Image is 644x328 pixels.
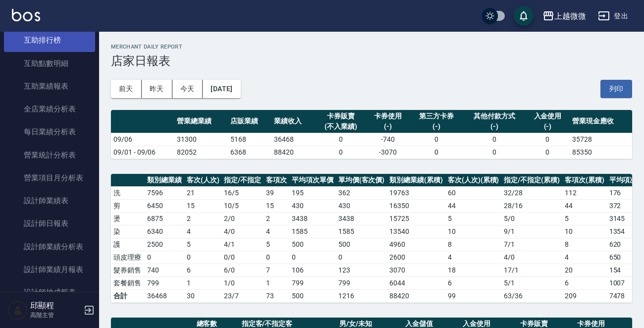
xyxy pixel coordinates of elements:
td: 1 / 0 [221,276,264,289]
td: 5168 [228,133,272,146]
div: 第三方卡券 [413,111,461,121]
td: -740 [366,133,410,146]
td: 112 [562,186,607,199]
div: (-) [413,121,461,132]
td: 99 [445,289,502,302]
td: 2600 [387,251,445,264]
th: 客項次(累積) [562,174,607,187]
td: 洗 [111,186,145,199]
td: 799 [289,276,336,289]
td: 0 [526,146,570,159]
td: 740 [145,264,184,276]
img: Logo [12,9,40,21]
td: 430 [336,199,387,212]
th: 店販業績 [228,110,272,133]
td: 5 / 0 [501,212,562,225]
td: 5 [562,212,607,225]
a: 設計師抽成報表 [4,281,95,304]
button: 登出 [594,7,632,25]
th: 業績收入 [271,110,316,133]
td: 護 [111,238,145,251]
div: 卡券販賣 [318,111,364,121]
td: 60 [445,186,502,199]
td: 13540 [387,225,445,238]
td: 合計 [111,289,145,302]
td: 7 / 1 [501,238,562,251]
td: 106 [289,264,336,276]
td: 0 [316,133,366,146]
td: 6450 [145,199,184,212]
td: 5 [264,238,289,251]
td: 17 / 1 [501,264,562,276]
td: 0 [526,133,570,146]
td: 1 [264,276,289,289]
td: 6044 [387,276,445,289]
td: 4 [562,251,607,264]
td: 85350 [570,146,632,159]
td: 20 [562,264,607,276]
td: 73 [264,289,289,302]
td: 6 [184,264,222,276]
td: 123 [336,264,387,276]
td: 7596 [145,186,184,199]
button: 今天 [172,80,203,98]
td: 3438 [289,212,336,225]
td: 4 [445,251,502,264]
td: 15 [184,199,222,212]
th: 客項次 [264,174,289,187]
td: 髮券銷售 [111,264,145,276]
td: 0 [410,146,463,159]
td: 6368 [228,146,272,159]
td: 362 [336,186,387,199]
a: 營業項目月分析表 [4,166,95,189]
td: 3070 [387,264,445,276]
td: 0 [316,146,366,159]
td: 44 [562,199,607,212]
td: 10 [445,225,502,238]
div: 卡券使用 [369,111,408,121]
td: 16 / 5 [221,186,264,199]
th: 平均項次單價 [289,174,336,187]
td: 8 [445,238,502,251]
th: 指定/不指定 [221,174,264,187]
button: 列印 [600,80,632,98]
td: 23/7 [221,289,264,302]
td: 209 [562,289,607,302]
td: 36468 [145,289,184,302]
th: 單均價(客次價) [336,174,387,187]
a: 全店業績分析表 [4,98,95,120]
h5: 邱顯程 [30,301,81,311]
td: 15725 [387,212,445,225]
td: 30 [184,289,222,302]
td: 5 [445,212,502,225]
div: (-) [528,121,567,132]
td: 6340 [145,225,184,238]
td: 63/36 [501,289,562,302]
td: 7 [264,264,289,276]
th: 指定/不指定(累積) [501,174,562,187]
button: 前天 [111,80,142,98]
td: 6 [562,276,607,289]
th: 類別總業績(累積) [387,174,445,187]
td: 16350 [387,199,445,212]
th: 營業現金應收 [570,110,632,133]
a: 設計師日報表 [4,212,95,235]
a: 設計師業績分析表 [4,235,95,258]
td: 4 [264,225,289,238]
td: 19763 [387,186,445,199]
td: 2500 [145,238,184,251]
div: (不入業績) [318,121,364,132]
td: 4 / 0 [501,251,562,264]
td: 44 [445,199,502,212]
td: 0 [289,251,336,264]
th: 類別總業績 [145,174,184,187]
td: 0 / 0 [221,251,264,264]
div: 入金使用 [528,111,567,121]
td: 4 [184,225,222,238]
td: 2 / 0 [221,212,264,225]
button: 上越微微 [538,6,590,26]
td: 4 / 1 [221,238,264,251]
p: 高階主管 [30,311,81,320]
div: (-) [369,121,408,132]
td: -3070 [366,146,410,159]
